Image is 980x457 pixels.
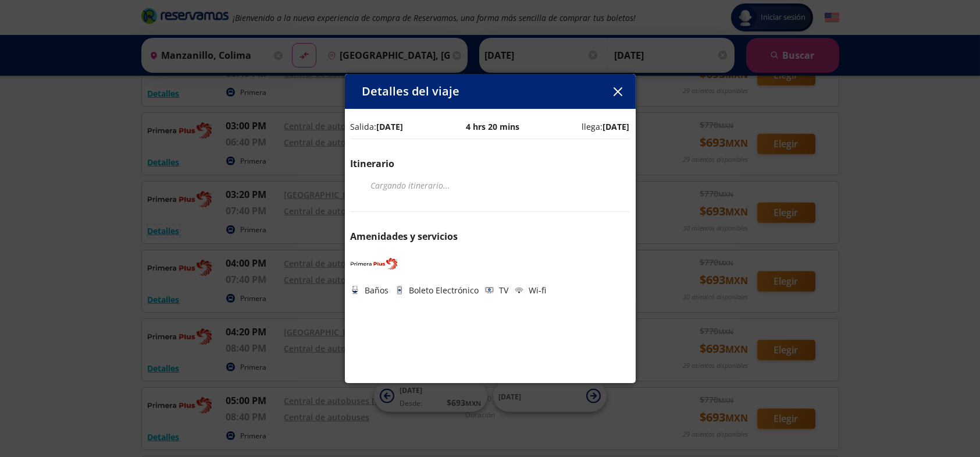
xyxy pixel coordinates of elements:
[351,157,630,171] p: Itinerario
[603,121,630,132] b: [DATE]
[466,121,519,133] p: 4 hrs 20 mins
[365,284,389,296] p: Baños
[351,229,630,243] p: Amenidades y servicios
[371,180,451,191] em: Cargando itinerario ...
[409,284,479,296] p: Boleto Electrónico
[351,121,404,133] p: Salida:
[500,284,509,296] p: TV
[377,121,404,132] b: [DATE]
[362,83,460,100] p: Detalles del viaje
[529,284,547,296] p: Wi-fi
[351,255,397,272] img: PRIMERA PLUS
[582,121,630,133] p: llega:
